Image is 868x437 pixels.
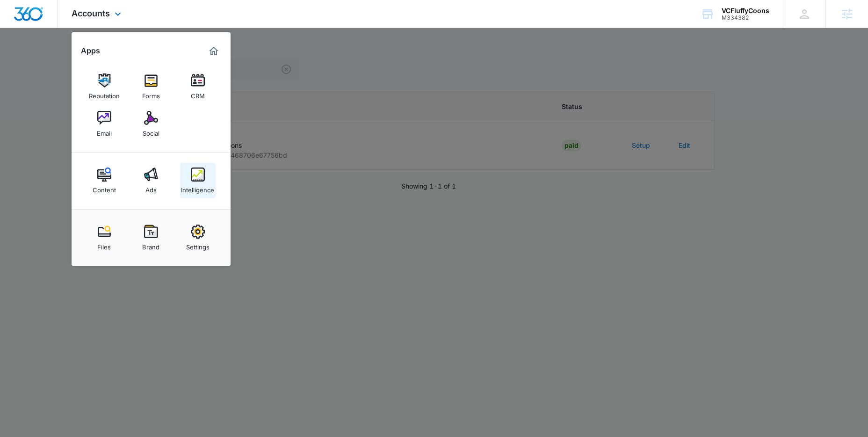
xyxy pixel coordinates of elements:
[72,8,110,18] span: Accounts
[97,125,112,137] div: Email
[133,106,169,142] a: Social
[133,220,169,255] a: Brand
[81,46,100,55] h2: Apps
[722,7,769,15] div: account name
[180,69,216,104] a: CRM
[143,125,159,137] div: Social
[191,87,205,100] div: CRM
[87,163,122,198] a: Content
[133,69,169,104] a: Forms
[722,15,769,21] div: account id
[87,69,122,104] a: Reputation
[181,182,214,194] div: Intelligence
[89,87,120,100] div: Reputation
[97,239,111,251] div: Files
[142,239,159,251] div: Brand
[180,163,216,198] a: Intelligence
[87,220,122,255] a: Files
[133,163,169,198] a: Ads
[206,44,221,58] a: Marketing 360® Dashboard
[93,182,116,194] div: Content
[142,87,160,100] div: Forms
[186,239,210,251] div: Settings
[87,106,122,142] a: Email
[145,182,157,194] div: Ads
[180,220,216,255] a: Settings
